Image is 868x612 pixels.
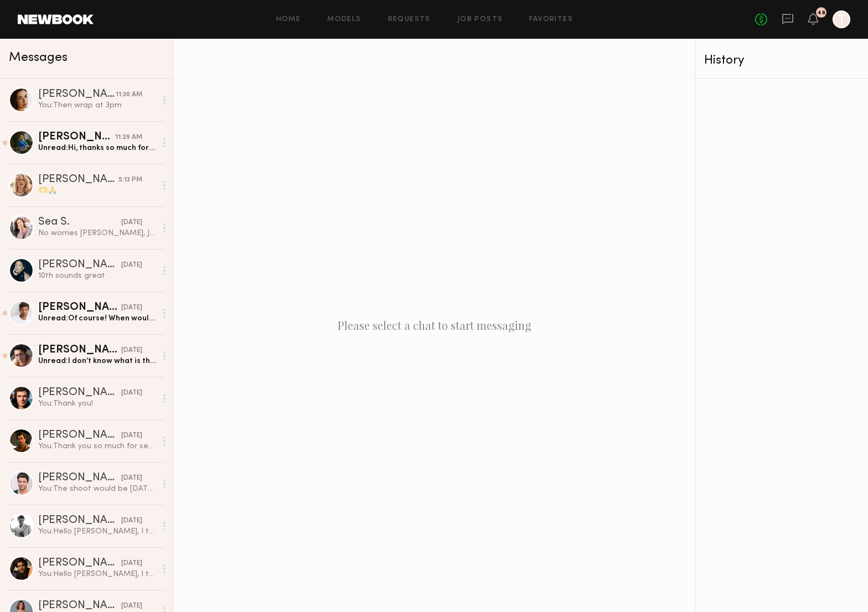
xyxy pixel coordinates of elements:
div: You: Then wrap at 3pm [38,100,156,111]
div: [DATE] [121,303,142,313]
div: 5:13 PM [118,175,142,185]
div: History [704,54,859,67]
a: Requests [388,16,431,23]
a: T [833,11,850,28]
div: [PERSON_NAME] [38,132,115,143]
div: [DATE] [121,388,142,398]
div: 🫶🙏 [38,185,156,196]
div: [DATE] [121,260,142,271]
a: Favorites [529,16,573,23]
div: [PERSON_NAME] [38,430,121,441]
div: Unread: Of course! When would the shoot take place? Could you share a few more details? Thanks a ... [38,313,156,324]
div: You: Thank you! [38,398,156,409]
div: [PERSON_NAME] [38,89,116,100]
div: [PERSON_NAME] [38,558,121,569]
span: Messages [9,51,68,64]
div: [PERSON_NAME] [38,515,121,526]
div: [PERSON_NAME] [38,260,121,271]
div: [DATE] [121,516,142,526]
div: 11:29 AM [115,132,142,143]
a: Home [276,16,301,23]
div: [DATE] [121,217,142,228]
div: Please select a chat to start messaging [173,39,695,612]
div: [DATE] [121,431,142,441]
div: 11:30 AM [116,90,142,100]
div: You: The shoot would be [DATE] or 13th. Still determining the rate with the client, but I believe... [38,484,156,494]
div: Sea S. [38,217,121,228]
div: [DATE] [121,558,142,569]
div: Unread: Hi, thanks so much for reaching out. What are the details, budget etc [38,143,156,153]
div: [PERSON_NAME] [38,345,121,356]
div: [DATE] [121,601,142,611]
div: 10th sounds great [38,271,156,281]
div: You: Hello [PERSON_NAME], I think you would be a great fit for an upcoming video I'm planning for... [38,526,156,537]
div: [PERSON_NAME] [38,600,121,611]
div: 48 [817,10,825,16]
div: [PERSON_NAME] [38,302,121,313]
div: [DATE] [121,473,142,484]
div: No worries [PERSON_NAME], Just keep me posted either dates work for me [38,228,156,238]
div: [PERSON_NAME] [38,174,118,185]
div: Unread: I don’t know what is the vibe [38,356,156,366]
div: [PERSON_NAME] [38,387,121,398]
div: [DATE] [121,345,142,356]
a: Models [327,16,361,23]
div: You: Thank you so much for sending that info along! Forwarding it to the client now :) [38,441,156,452]
div: You: Hello [PERSON_NAME], I think you would be a great fit for an upcoming video I'm planning for... [38,569,156,579]
div: [PERSON_NAME] [38,473,121,484]
a: Job Posts [457,16,503,23]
